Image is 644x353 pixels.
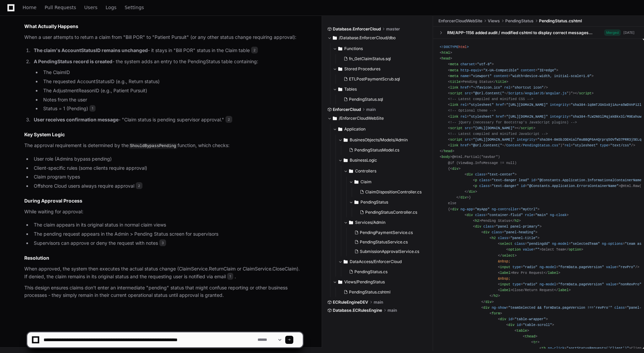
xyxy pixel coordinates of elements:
[531,178,535,182] span: id
[24,197,303,204] h2: During Approval Process
[41,105,303,113] li: Status = 1 (Pending)
[525,213,533,217] span: role
[341,54,424,64] button: fn_GetClaimStatus.sql
[469,115,494,119] span: "stylesheet"
[360,179,372,185] span: Claim
[24,131,303,138] h2: Key System Logic
[479,184,490,188] span: class
[494,294,498,298] span: h2
[465,138,471,142] span: src
[344,217,428,228] button: Services/Admin
[438,18,482,24] span: EnforcerCloudWebSite
[488,18,500,24] span: Views
[494,74,508,78] span: content
[481,230,537,234] span: < = >
[450,80,460,84] span: title
[333,124,428,135] button: Application
[349,76,400,82] span: ETLPostPaymentScrub.sql
[506,248,542,252] span: < = >
[32,182,303,190] li: Offshore Cloud users always require approval
[569,248,581,252] span: option
[354,269,387,275] span: PendingStatus.cs
[352,237,424,247] button: PendingStatusService.cs
[504,230,535,234] span: "panel-heading"
[341,95,424,104] button: PendingStatus.sql
[475,184,477,188] span: p
[510,74,591,78] span: "width=device-width, initial-scale=1.0"
[475,207,489,211] span: "myApp"
[517,126,535,130] span: </ >
[619,282,642,286] span: "nonRevPro"
[500,242,512,246] span: select
[500,265,510,269] span: input
[448,86,548,90] span: < = = />
[333,277,428,287] button: Views/PendingStatus
[471,86,502,90] span: "~/favicon.ico"
[349,167,353,175] svg: Directory
[89,105,96,112] span: 1
[34,117,118,122] strong: User receives confirmation message
[475,178,477,182] span: p
[473,184,621,188] span: < = = >
[360,249,419,254] span: SubmissionApprovalService.cs
[349,218,353,227] svg: Directory
[575,91,593,95] span: </ >
[444,149,452,153] span: head
[24,255,303,261] h2: Resolution
[550,213,566,217] span: ng-cloak
[32,164,303,172] li: Client-specific rules (some clients require approval)
[506,143,521,147] span: Content
[125,5,144,9] span: Settings
[496,103,504,107] span: href
[558,288,569,292] span: label
[460,195,466,199] span: div
[473,138,514,142] span: "[URL][DOMAIN_NAME]"
[490,236,540,240] span: < = >
[24,142,303,150] p: The approval requirement is determined by the function, which checks:
[475,213,485,217] span: class
[32,173,303,181] li: Claim program types
[508,91,523,95] span: Scripts
[458,45,467,49] span: html
[440,149,454,153] span: </ >
[500,271,510,275] span: label
[339,116,384,121] span: /EnforcerCloudWebSite
[452,167,458,171] span: div
[527,184,619,188] span: "@Constants.Application.ErrorsContainerName"
[523,282,537,286] span: "radio"
[492,306,506,310] span: ng-show
[34,58,112,64] strong: A PendingStatus record is created
[558,282,604,286] span: "formData.pageVersion"
[481,300,494,304] span: </ >
[546,91,567,95] span: angular.js
[514,242,525,246] span: class
[442,51,450,55] span: html
[460,103,466,107] span: rel
[496,225,539,229] span: "panel panel-primary"
[492,207,519,211] span: ng-controller
[450,74,458,78] span: meta
[448,109,496,113] span: <!-- Optional theme -->
[492,80,508,84] span: </ >
[465,91,471,95] span: src
[490,294,500,298] span: </ >
[465,213,569,217] span: < = = >
[352,247,424,256] button: SubmissionApprovalService.cs
[564,143,570,147] span: rel
[487,213,523,217] span: "container-fluid"
[512,86,543,90] span: "shortcut icon"
[346,267,424,277] button: PendingStatus.cs
[41,69,303,76] li: The ClaimID
[554,288,571,292] span: </ >
[460,86,469,90] span: href
[355,168,376,174] span: Controllers
[448,120,577,124] span: <!-- jQuery (necessary for Bootstrap's JavaScript plugins) -->
[552,242,568,246] span: ng-model
[452,207,458,211] span: div
[573,143,598,147] span: "stylesheet"
[539,265,556,269] span: ng-model
[469,103,494,107] span: "stylesheet"
[548,271,558,275] span: label
[338,278,342,286] svg: Directory
[469,190,475,194] span: div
